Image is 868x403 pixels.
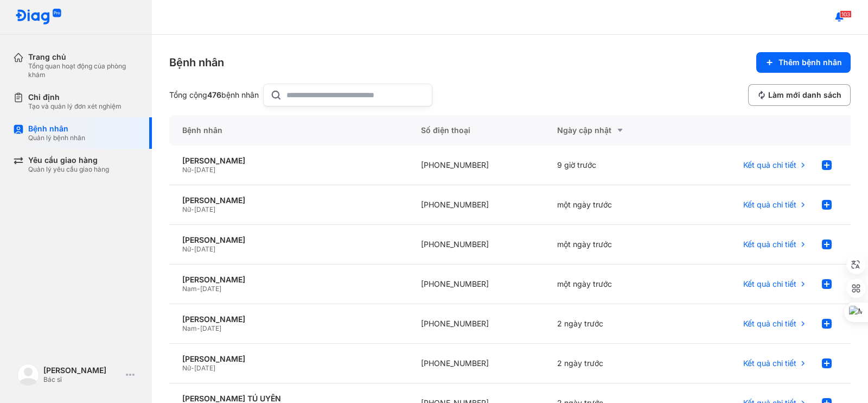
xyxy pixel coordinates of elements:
[182,314,395,324] div: [PERSON_NAME]
[743,279,796,289] span: Kết quả chi tiết
[194,166,215,174] span: [DATE]
[197,324,200,332] span: -
[544,185,680,225] div: một ngày trước
[182,235,395,245] div: [PERSON_NAME]
[28,134,85,142] div: Quản lý bệnh nhân
[756,52,851,73] button: Thêm bệnh nhân
[544,265,680,304] div: một ngày trước
[28,124,85,134] div: Bệnh nhân
[743,358,796,368] span: Kết quả chi tiết
[191,205,194,213] span: -
[28,155,109,165] div: Yêu cầu giao hàng
[182,275,395,285] div: [PERSON_NAME]
[182,245,191,253] span: Nữ
[182,196,395,205] div: [PERSON_NAME]
[408,115,544,146] div: Số điện thoại
[544,304,680,344] div: 2 ngày trước
[778,58,842,67] span: Thêm bệnh nhân
[182,205,191,213] span: Nữ
[182,324,197,332] span: Nam
[28,165,109,174] div: Quản lý yêu cầu giao hàng
[28,52,139,62] div: Trang chủ
[200,285,221,293] span: [DATE]
[194,245,215,253] span: [DATE]
[182,285,197,293] span: Nam
[408,185,544,225] div: [PHONE_NUMBER]
[408,146,544,185] div: [PHONE_NUMBER]
[28,92,122,102] div: Chỉ định
[408,225,544,265] div: [PHONE_NUMBER]
[182,354,395,364] div: [PERSON_NAME]
[28,62,139,79] div: Tổng quan hoạt động của phòng khám
[408,344,544,383] div: [PHONE_NUMBER]
[169,90,259,100] div: Tổng cộng bệnh nhân
[200,324,221,332] span: [DATE]
[182,156,395,166] div: [PERSON_NAME]
[191,166,194,174] span: -
[743,160,796,170] span: Kết quả chi tiết
[194,364,215,372] span: [DATE]
[169,55,224,70] div: Bệnh nhân
[743,200,796,210] span: Kết quả chi tiết
[15,9,62,26] img: logo
[557,124,667,137] div: Ngày cập nhật
[207,90,221,99] span: 476
[748,84,851,106] button: Làm mới danh sách
[28,102,122,111] div: Tạo và quản lý đơn xét nghiệm
[544,225,680,265] div: một ngày trước
[191,364,194,372] span: -
[197,285,200,293] span: -
[182,166,191,174] span: Nữ
[743,240,796,249] span: Kết quả chi tiết
[182,364,191,372] span: Nữ
[768,90,841,100] span: Làm mới danh sách
[544,344,680,383] div: 2 ngày trước
[194,205,215,213] span: [DATE]
[408,304,544,344] div: [PHONE_NUMBER]
[408,265,544,304] div: [PHONE_NUMBER]
[191,245,194,253] span: -
[43,366,122,375] div: [PERSON_NAME]
[840,10,852,18] span: 103
[544,146,680,185] div: 9 giờ trước
[43,375,122,384] div: Bác sĩ
[169,115,408,146] div: Bệnh nhân
[743,319,796,329] span: Kết quả chi tiết
[17,364,39,386] img: logo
